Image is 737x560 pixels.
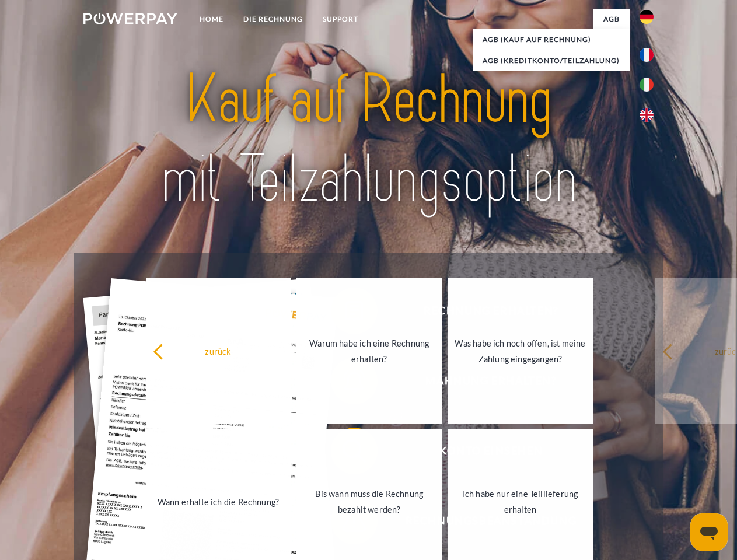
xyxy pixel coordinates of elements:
[640,48,654,62] img: fr
[640,78,654,92] img: it
[153,343,284,359] div: zurück
[593,9,630,30] a: agb
[83,13,177,24] img: logo-powerpay-white.svg
[303,335,435,367] div: Warum habe ich eine Rechnung erhalten?
[153,494,284,509] div: Wann erhalte ich die Rechnung?
[303,486,435,517] div: Bis wann muss die Rechnung bezahlt werden?
[455,486,586,517] div: Ich habe nur eine Teillieferung erhalten
[448,278,593,424] a: Was habe ich noch offen, ist meine Zahlung eingegangen?
[690,513,728,551] iframe: Schaltfläche zum Öffnen des Messaging-Fensters
[233,9,313,30] a: DIE RECHNUNG
[473,29,630,50] a: AGB (Kauf auf Rechnung)
[111,56,626,223] img: title-powerpay_de.svg
[640,108,654,122] img: en
[455,335,586,367] div: Was habe ich noch offen, ist meine Zahlung eingegangen?
[313,9,368,30] a: SUPPORT
[473,50,630,71] a: AGB (Kreditkonto/Teilzahlung)
[190,9,233,30] a: Home
[640,10,654,24] img: de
